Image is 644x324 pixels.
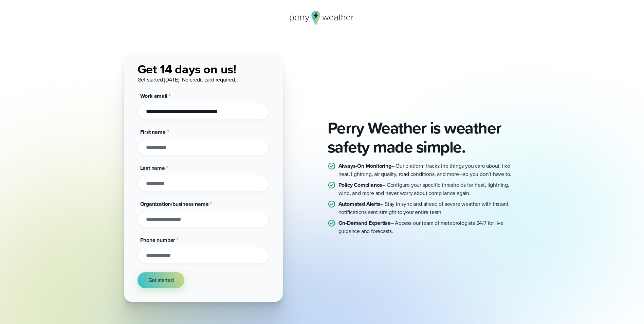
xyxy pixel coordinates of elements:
[338,200,381,208] strong: Automated Alerts
[338,181,520,197] p: – Configure your specific thresholds for heat, lightning, wind, and more and never worry about co...
[338,181,383,189] strong: Policy Compliance
[140,164,165,172] span: Last name
[137,76,236,84] span: Get started [DATE]. No credit card required.
[338,162,520,178] p: – Our platform tracks the things you care about, like heat, lightning, air quality, road conditio...
[137,60,236,78] span: Get 14 days on us!
[328,119,520,157] h2: Perry Weather is weather safety made simple.
[338,162,391,170] strong: Always-On Monitoring
[338,219,391,227] strong: On-Demand Expertise
[338,200,520,216] p: – Stay in sync and ahead of severe weather with instant notifications sent straight to your entir...
[137,272,185,288] button: Get started
[148,276,174,284] span: Get started
[140,236,176,244] span: Phone number
[140,92,167,100] span: Work email
[338,219,520,235] p: – Access our team of meteorologists 24/7 for live guidance and forecasts.
[140,200,209,208] span: Organization/business name
[140,128,166,136] span: First name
